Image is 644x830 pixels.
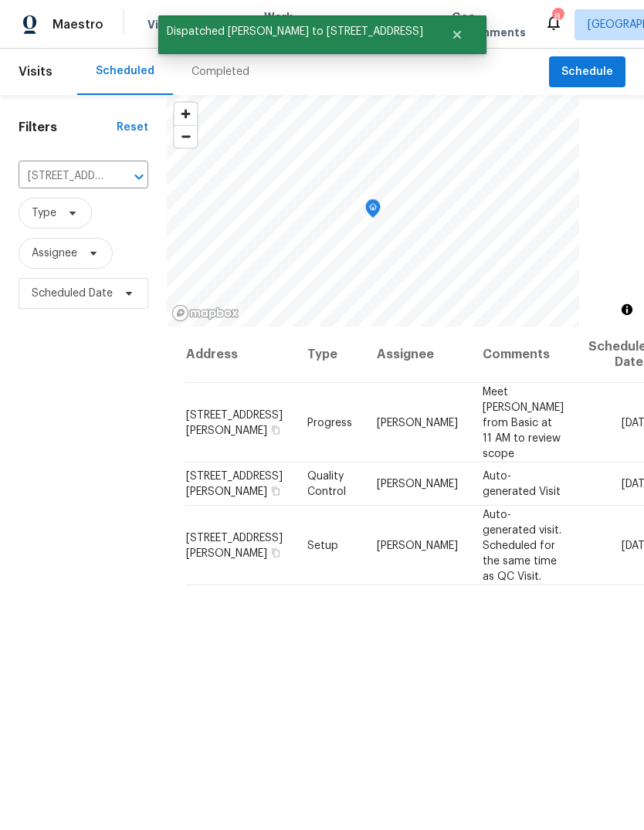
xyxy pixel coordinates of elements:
button: Zoom out [175,125,197,147]
span: Geo Assignments [452,9,526,40]
th: Address [185,327,295,383]
span: Meet [PERSON_NAME] from Basic at 11 AM to review scope [483,386,564,459]
span: Setup [307,540,338,551]
h1: Filters [19,120,117,135]
input: Search for an address... [19,164,105,188]
div: 8 [552,9,563,25]
button: Close [432,19,483,50]
span: Dispatched [PERSON_NAME] to [STREET_ADDRESS] [158,15,432,48]
span: Zoom out [175,126,197,147]
button: Copy Address [269,545,283,559]
div: Completed [192,64,249,80]
span: [STREET_ADDRESS][PERSON_NAME] [186,532,283,558]
span: Work Orders [264,9,303,40]
span: Toggle attribution [622,301,632,318]
button: Schedule [549,56,625,88]
button: Zoom in [175,103,197,125]
canvas: Map [167,95,579,327]
span: Auto-generated visit. Scheduled for the same time as QC Visit. [483,509,561,581]
div: Map marker [365,199,381,223]
span: Visits [147,17,179,32]
th: Comments [470,327,576,383]
span: [STREET_ADDRESS][PERSON_NAME] [186,471,283,497]
div: Scheduled [96,63,154,79]
span: Type [32,205,56,221]
a: Mapbox homepage [171,304,239,322]
span: Assignee [32,246,77,261]
button: Toggle attribution [618,300,636,319]
span: Schedule [561,63,613,82]
span: Scheduled Date [32,286,113,301]
button: Open [128,166,150,188]
span: [PERSON_NAME] [377,540,458,551]
span: Visits [19,55,53,89]
div: Reset [117,120,148,135]
span: Maestro [53,17,103,32]
span: Auto-generated Visit [483,471,561,497]
span: [STREET_ADDRESS][PERSON_NAME] [186,409,283,435]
